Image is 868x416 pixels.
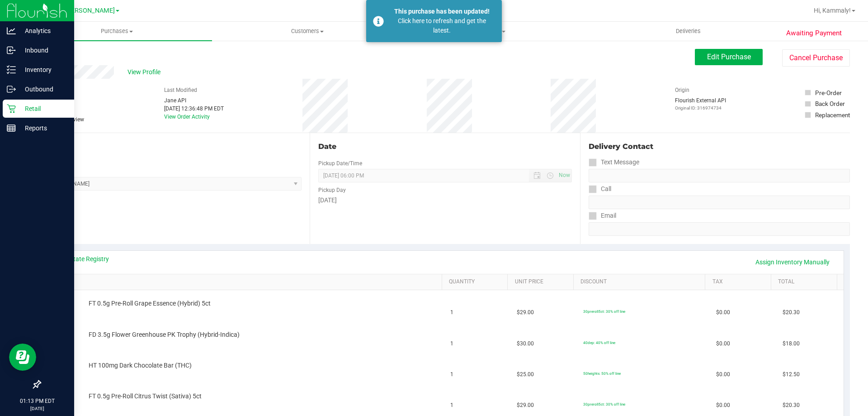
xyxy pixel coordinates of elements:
[778,278,833,286] a: Total
[750,254,835,270] a: Assign Inventory Manually
[716,339,730,348] span: $0.00
[16,84,70,95] p: Outbound
[589,169,850,182] input: Format: (999) 999-9999
[16,123,70,134] p: Reports
[40,141,302,152] div: Location
[589,196,850,209] input: Format: (999) 999-9999
[318,196,571,205] div: [DATE]
[164,86,197,94] label: Last Modified
[89,361,192,370] span: HT 100mg Dark Chocolate Bar (THC)
[593,22,783,41] a: Deliveries
[716,401,730,410] span: $0.00
[389,7,495,16] div: This purchase has been updated!
[4,405,70,412] p: [DATE]
[517,401,534,410] span: $29.00
[589,182,611,196] label: Call
[517,308,534,317] span: $29.00
[589,141,850,152] div: Delivery Contact
[450,401,453,410] span: 1
[16,64,70,75] p: Inventory
[783,401,800,410] span: $20.30
[675,96,726,111] div: Flourish External API
[583,340,615,345] span: 40dep: 40% off line
[7,124,16,133] inline-svg: Reports
[89,392,202,401] span: FT 0.5g Pre-Roll Citrus Twist (Sativa) 5ct
[583,402,625,406] span: 30preroll5ct: 30% off line
[318,159,362,167] label: Pickup Date/Time
[815,99,845,108] div: Back Order
[89,299,211,308] span: FT 0.5g Pre-Roll Grape Essence (Hybrid) 5ct
[22,27,212,35] span: Purchases
[695,49,763,65] button: Edit Purchase
[7,65,16,74] inline-svg: Inventory
[707,53,751,61] span: Edit Purchase
[16,25,70,36] p: Analytics
[212,27,402,35] span: Customers
[16,45,70,56] p: Inbound
[164,114,210,120] a: View Order Activity
[65,7,115,14] span: [PERSON_NAME]
[786,28,842,38] span: Awaiting Payment
[783,308,800,317] span: $20.30
[583,309,625,314] span: 30preroll5ct: 30% off line
[716,308,730,317] span: $0.00
[712,278,768,286] a: Tax
[7,85,16,94] inline-svg: Outbound
[675,105,726,111] p: Original ID: 316974734
[815,88,842,97] div: Pre-Order
[782,49,850,67] button: Cancel Purchase
[450,370,453,379] span: 1
[164,96,224,105] div: Jane API
[675,86,689,94] label: Origin
[212,22,402,41] a: Customers
[517,339,534,348] span: $30.00
[89,330,240,339] span: FD 3.5g Flower Greenhouse PK Trophy (Hybrid-Indica)
[814,7,851,14] span: Hi, Kammaly!
[7,26,16,35] inline-svg: Analytics
[517,370,534,379] span: $25.00
[589,209,616,222] label: Email
[783,339,800,348] span: $18.00
[9,344,36,371] iframe: Resource center
[716,370,730,379] span: $0.00
[589,156,639,169] label: Text Message
[815,110,850,120] div: Replacement
[389,16,495,35] div: Click here to refresh and get the latest.
[55,254,109,263] a: View State Registry
[664,27,713,35] span: Deliveries
[318,141,571,152] div: Date
[450,308,453,317] span: 1
[164,105,224,113] div: [DATE] 12:36:48 PM EDT
[318,186,346,194] label: Pickup Day
[7,104,16,113] inline-svg: Retail
[450,339,453,348] span: 1
[4,397,70,405] p: 01:13 PM EDT
[583,371,621,376] span: 50heights: 50% off line
[16,103,70,114] p: Retail
[22,22,212,41] a: Purchases
[515,278,570,286] a: Unit Price
[580,278,702,286] a: Discount
[53,278,438,286] a: SKU
[783,370,800,379] span: $12.50
[127,67,164,77] span: View Profile
[449,278,504,286] a: Quantity
[7,46,16,55] inline-svg: Inbound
